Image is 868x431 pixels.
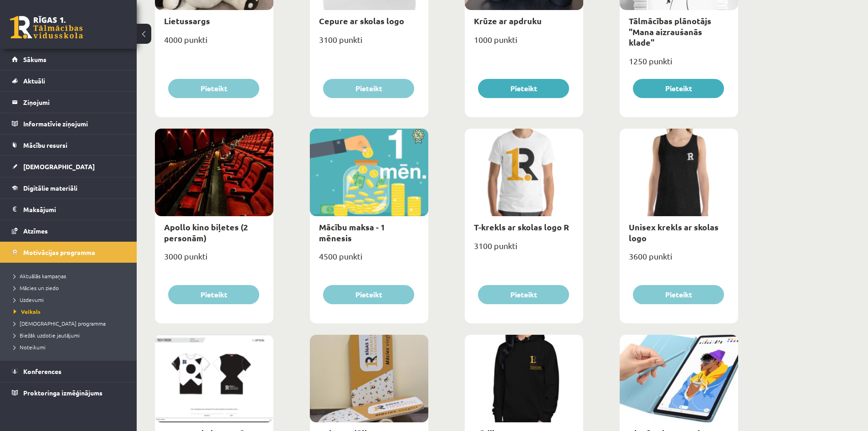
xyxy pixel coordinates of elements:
[629,16,711,47] a: Tālmācības plānotājs "Mana aizraušanās klade"
[12,113,125,134] a: Informatīvie ziņojumi
[12,156,125,177] a: [DEMOGRAPHIC_DATA]
[14,284,59,291] span: Mācies un ziedo
[14,307,128,316] a: Veikals
[23,184,77,192] span: Digitālie materiāli
[629,222,719,243] a: Unisex krekls ar skolas logo
[474,222,569,232] a: T-krekls ar skolas logo R
[14,308,41,315] span: Veikals
[408,129,428,144] img: Atlaide
[12,242,125,263] a: Motivācijas programma
[12,199,125,220] a: Maksājumi
[23,227,48,235] span: Atzīmes
[10,16,83,39] a: Rīgas 1. Tālmācības vidusskola
[323,79,414,98] button: Pieteikt
[14,272,66,280] span: Aktuālās kampaņas
[23,141,67,149] span: Mācību resursi
[12,382,125,403] a: Proktoringa izmēģinājums
[164,222,248,243] a: Apollo kino biļetes (2 personām)
[164,16,210,26] a: Lietussargs
[465,238,583,261] div: 3100 punkti
[319,222,385,243] a: Mācību maksa - 1 mēnesis
[155,32,273,55] div: 4000 punkti
[23,55,46,63] span: Sākums
[474,16,542,26] a: Krūze ar apdruku
[310,32,428,55] div: 3100 punkti
[14,320,106,327] span: [DEMOGRAPHIC_DATA] programma
[23,367,62,375] span: Konferences
[12,177,125,198] a: Digitālie materiāli
[12,220,125,241] a: Atzīmes
[465,32,583,55] div: 1000 punkti
[23,77,45,85] span: Aktuāli
[478,79,569,98] button: Pieteikt
[23,248,95,256] span: Motivācijas programma
[14,296,128,304] a: Uzdevumi
[12,92,125,113] a: Ziņojumi
[310,249,428,271] div: 4500 punkti
[14,319,128,327] a: [DEMOGRAPHIC_DATA] programma
[23,113,125,134] legend: Informatīvie ziņojumi
[319,16,404,26] a: Cepure ar skolas logo
[633,79,724,98] button: Pieteikt
[620,249,738,271] div: 3600 punkti
[620,53,738,76] div: 1250 punkti
[323,285,414,304] button: Pieteikt
[14,331,128,339] a: Biežāk uzdotie jautājumi
[12,70,125,91] a: Aktuāli
[23,162,95,171] span: [DEMOGRAPHIC_DATA]
[168,285,259,304] button: Pieteikt
[155,249,273,271] div: 3000 punkti
[633,285,724,304] button: Pieteikt
[23,92,125,113] legend: Ziņojumi
[12,135,125,156] a: Mācību resursi
[14,343,46,351] span: Noteikumi
[12,49,125,70] a: Sākums
[23,199,125,220] legend: Maksājumi
[14,296,44,303] span: Uzdevumi
[168,79,259,98] button: Pieteikt
[478,285,569,304] button: Pieteikt
[14,272,128,280] a: Aktuālās kampaņas
[12,361,125,382] a: Konferences
[14,284,128,292] a: Mācies un ziedo
[14,343,128,351] a: Noteikumi
[14,332,80,339] span: Biežāk uzdotie jautājumi
[23,389,103,397] span: Proktoringa izmēģinājums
